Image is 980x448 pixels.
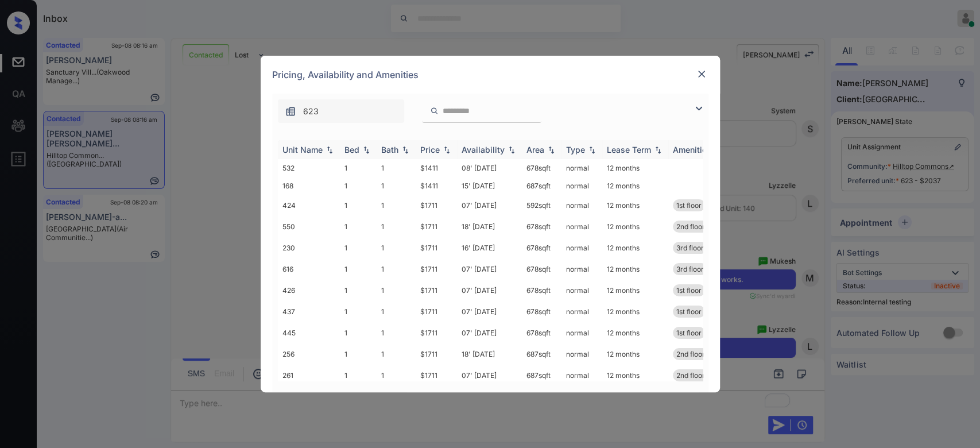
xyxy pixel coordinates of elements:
[377,258,416,280] td: 1
[522,301,561,322] td: 678 sqft
[416,343,457,365] td: $1711
[261,56,720,94] div: Pricing, Availability and Amenities
[441,146,452,154] img: sorting
[602,237,668,258] td: 12 months
[340,280,377,301] td: 1
[457,365,522,386] td: 07' [DATE]
[420,145,440,155] div: Price
[457,216,522,237] td: 18' [DATE]
[416,195,457,216] td: $1711
[377,195,416,216] td: 1
[377,280,416,301] td: 1
[522,195,561,216] td: 592 sqft
[522,159,561,177] td: 678 sqft
[602,258,668,280] td: 12 months
[278,280,340,301] td: 426
[361,146,372,154] img: sorting
[522,322,561,343] td: 678 sqft
[457,237,522,258] td: 16' [DATE]
[457,301,522,322] td: 07' [DATE]
[561,258,602,280] td: normal
[522,280,561,301] td: 678 sqft
[673,145,711,155] div: Amenities
[602,159,668,177] td: 12 months
[561,322,602,343] td: normal
[676,350,705,358] span: 2nd floor
[602,280,668,301] td: 12 months
[278,301,340,322] td: 437
[457,280,522,301] td: 07' [DATE]
[676,265,704,273] span: 3rd floor
[522,343,561,365] td: 687 sqft
[416,159,457,177] td: $1411
[457,177,522,195] td: 15' [DATE]
[416,216,457,237] td: $1711
[377,159,416,177] td: 1
[676,201,702,210] span: 1st floor
[676,222,705,231] span: 2nd floor
[676,307,702,316] span: 1st floor
[522,216,561,237] td: 678 sqft
[278,343,340,365] td: 256
[340,258,377,280] td: 1
[676,329,702,337] span: 1st floor
[381,145,398,155] div: Bath
[602,343,668,365] td: 12 months
[340,216,377,237] td: 1
[377,237,416,258] td: 1
[377,343,416,365] td: 1
[278,177,340,195] td: 168
[400,146,411,154] img: sorting
[457,343,522,365] td: 18' [DATE]
[430,106,439,116] img: icon-zuma
[561,365,602,386] td: normal
[377,177,416,195] td: 1
[416,301,457,322] td: $1711
[340,237,377,258] td: 1
[278,322,340,343] td: 445
[377,322,416,343] td: 1
[344,145,359,155] div: Bed
[566,145,585,155] div: Type
[561,195,602,216] td: normal
[522,177,561,195] td: 687 sqft
[526,145,544,155] div: Area
[340,177,377,195] td: 1
[692,102,706,115] img: icon-zuma
[278,216,340,237] td: 550
[602,322,668,343] td: 12 months
[340,322,377,343] td: 1
[285,106,296,117] img: icon-zuma
[416,322,457,343] td: $1711
[416,280,457,301] td: $1711
[545,146,557,154] img: sorting
[561,216,602,237] td: normal
[282,145,323,155] div: Unit Name
[416,365,457,386] td: $1711
[602,195,668,216] td: 12 months
[522,258,561,280] td: 678 sqft
[457,258,522,280] td: 07' [DATE]
[377,216,416,237] td: 1
[377,301,416,322] td: 1
[457,322,522,343] td: 07' [DATE]
[602,301,668,322] td: 12 months
[586,146,598,154] img: sorting
[340,343,377,365] td: 1
[522,365,561,386] td: 687 sqft
[561,237,602,258] td: normal
[696,68,707,80] img: close
[278,258,340,280] td: 616
[340,301,377,322] td: 1
[676,286,702,295] span: 1st floor
[303,105,319,118] span: 623
[278,237,340,258] td: 230
[340,365,377,386] td: 1
[602,177,668,195] td: 12 months
[416,258,457,280] td: $1711
[602,216,668,237] td: 12 months
[278,159,340,177] td: 532
[607,145,651,155] div: Lease Term
[522,237,561,258] td: 678 sqft
[340,159,377,177] td: 1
